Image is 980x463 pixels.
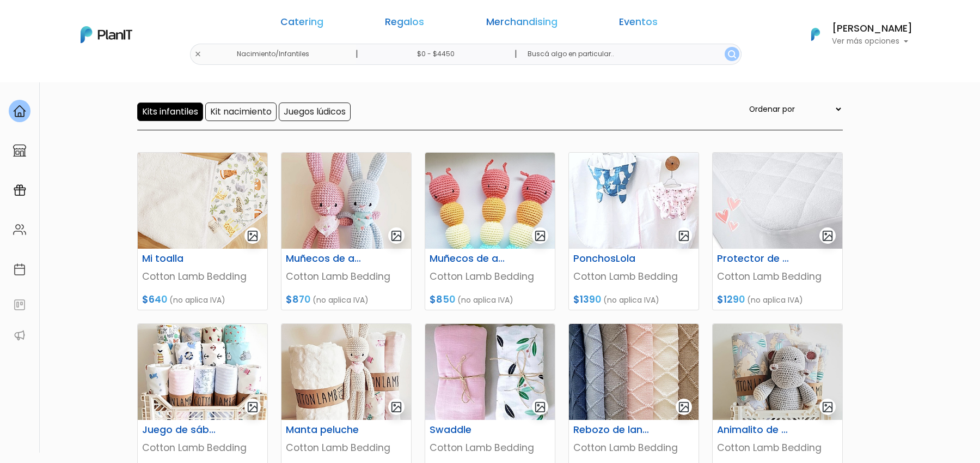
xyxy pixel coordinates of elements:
[390,230,403,242] img: gallery-light
[286,293,310,306] span: $870
[573,441,694,455] p: Cotton Lamb Bedding
[797,20,912,49] button: PlanIt Logo [PERSON_NAME] Ver más opciones
[13,184,26,197] img: campaigns-02234683943229c281be62815700db0a1741e53638e28bf9629b52c665b00959.svg
[13,223,26,236] img: people-662611757002400ad9ed0e3c099ab2801c6687ba6c219adb57efc949bc21e19d.svg
[356,47,358,61] p: |
[430,293,455,306] span: $850
[286,269,407,284] p: Cotton Lamb Bedding
[832,24,912,34] h6: [PERSON_NAME]
[138,324,267,420] img: thumb_sabanas.jpg
[534,230,547,242] img: gallery-light
[423,253,512,264] h6: Muñecos de apego: Ciempiés sonajero
[425,324,555,420] img: thumb_swaddle.jpg
[205,103,277,121] input: Kit nacimiento
[534,401,547,413] img: gallery-light
[136,424,225,436] h6: Juego de sábanas
[169,294,225,305] span: (no aplica IVA)
[519,44,742,65] input: Buscá algo en particular..
[194,51,201,58] img: close-6986928ebcb1d6c9903e3b54e860dbc4d054630f23adef3a32610726dff6a82b.svg
[573,269,694,284] p: Cotton Lamb Bedding
[804,22,828,46] img: PlanIt Logo
[142,293,167,306] span: $640
[514,47,517,61] p: |
[713,153,842,249] img: thumb_protector_colchon.jpg
[13,329,26,342] img: partners-52edf745621dab592f3b2c58e3bca9d71375a7ef29c3b500c9f145b62cc070d4.svg
[279,103,351,121] input: Juegos lúdicos
[486,17,558,31] a: Merchandising
[430,269,550,284] p: Cotton Lamb Bedding
[281,153,411,249] img: thumb_cotton_bunny.jpg
[13,144,26,157] img: marketplace-4ceaa7011d94191e9ded77b95e3339b90024bf715f7c57f8cf31f2d8c509eaba.svg
[425,152,555,310] a: gallery-light Muñecos de apego: Ciempiés sonajero Cotton Lamb Bedding $850 (no aplica IVA)
[430,441,550,455] p: Cotton Lamb Bedding
[13,105,26,118] img: home-e721727adea9d79c4d83392d1f703f7f8bce08238fde08b1acbfd93340b81755.svg
[567,424,656,436] h6: Rebozo de lana de algodón
[281,324,411,420] img: thumb_manta.jpg
[425,153,555,249] img: thumb_cienpies__1_.jpg
[56,10,157,32] div: ¿Necesitás ayuda?
[280,17,323,31] a: Catering
[832,38,912,45] p: Ver más opciones
[822,230,834,242] img: gallery-light
[423,424,512,436] h6: Swaddle
[385,17,424,31] a: Regalos
[247,401,259,413] img: gallery-light
[717,293,745,306] span: $1290
[619,17,658,31] a: Eventos
[712,152,843,310] a: gallery-light Protector de colchón Cotton Lamb Bedding $1290 (no aplica IVA)
[137,103,203,121] input: Kits infantiles
[567,253,656,264] h6: PonchosLola
[142,269,263,284] p: Cotton Lamb Bedding
[717,441,838,455] p: Cotton Lamb Bedding
[569,324,699,420] img: thumb_image_6483441__10_.png
[603,294,659,305] span: (no aplica IVA)
[747,294,803,305] span: (no aplica IVA)
[137,152,268,310] a: gallery-light Mi toalla Cotton Lamb Bedding $640 (no aplica IVA)
[13,263,26,276] img: calendar-87d922413cdce8b2cf7b7f5f62616a5cf9e4887200fb71536465627b3292af00.svg
[568,152,699,310] a: gallery-light PonchosLola Cotton Lamb Bedding $1390 (no aplica IVA)
[136,253,225,264] h6: Mi toalla
[286,441,407,455] p: Cotton Lamb Bedding
[678,401,690,413] img: gallery-light
[457,294,513,305] span: (no aplica IVA)
[81,26,132,43] img: PlanIt Logo
[710,424,800,436] h6: Animalito de apego: Cotton [PERSON_NAME]
[13,298,26,311] img: feedback-78b5a0c8f98aac82b08bfc38622c3050aee476f2c9584af64705fc4e61158814.svg
[822,401,834,413] img: gallery-light
[713,324,842,420] img: thumb_mu%C3%B1eco_de_apego_hipojpg.jpg
[247,230,259,242] img: gallery-light
[279,253,369,264] h6: Muñecos de apego: Cottonbunny
[142,441,263,455] p: Cotton Lamb Bedding
[728,50,736,58] img: search_button-432b6d5273f82d61273b3651a40e1bd1b912527efae98b1b7a1b2c0702e16a8d.svg
[717,269,838,284] p: Cotton Lamb Bedding
[390,401,403,413] img: gallery-light
[279,424,369,436] h6: Manta peluche
[573,293,601,306] span: $1390
[138,153,267,249] img: thumb_multiuso.png
[313,294,369,305] span: (no aplica IVA)
[710,253,800,264] h6: Protector de colchón
[678,230,690,242] img: gallery-light
[281,152,412,310] a: gallery-light Muñecos de apego: Cottonbunny Cotton Lamb Bedding $870 (no aplica IVA)
[569,153,699,249] img: thumb_Ponchos.jpg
